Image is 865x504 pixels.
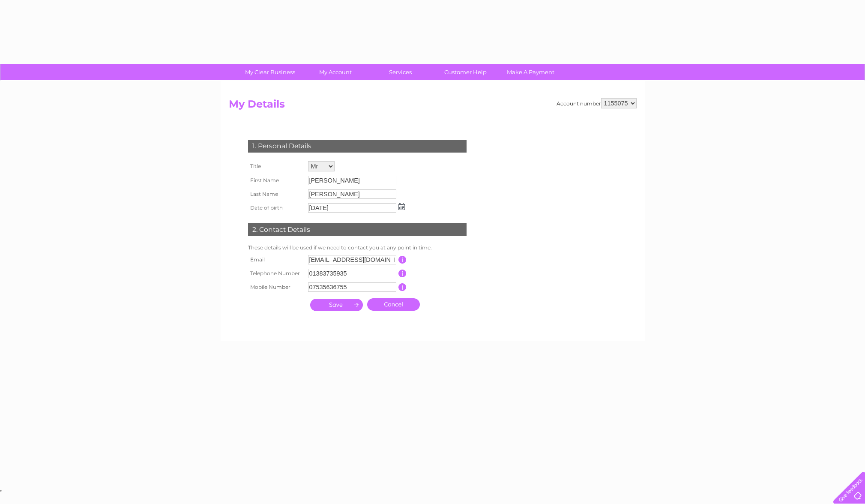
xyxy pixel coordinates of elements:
td: These details will be used if we need to contact you at any point in time. [246,243,469,253]
th: Date of birth [246,201,306,215]
img: ... [398,203,405,210]
a: My Account [300,64,371,80]
a: Cancel [367,298,420,311]
input: Submit [310,299,363,311]
div: Account number [557,98,637,108]
input: Information [398,270,407,277]
a: Make A Payment [495,64,566,80]
th: Mobile Number [246,280,306,294]
a: Customer Help [430,64,501,80]
h2: My Details [229,98,637,114]
div: 1. Personal Details [248,140,467,153]
th: Email [246,253,306,267]
th: First Name [246,174,306,187]
th: Title [246,159,306,174]
input: Information [398,256,407,264]
div: 2. Contact Details [248,223,467,236]
a: My Clear Business [235,64,305,80]
input: Information [398,283,407,291]
th: Telephone Number [246,267,306,280]
a: Services [365,64,436,80]
th: Last Name [246,187,306,201]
